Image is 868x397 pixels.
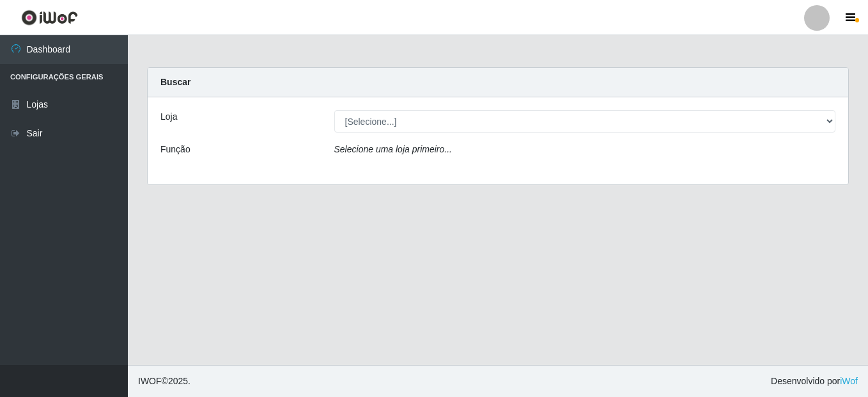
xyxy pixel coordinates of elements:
img: CoreUI Logo [21,10,78,26]
a: iWof [840,376,858,386]
label: Loja [160,110,177,124]
label: Função [160,143,190,156]
span: © 2025 . [138,375,190,388]
span: Desenvolvido por [771,375,858,388]
span: IWOF [138,376,162,386]
strong: Buscar [160,77,190,87]
i: Selecione uma loja primeiro... [334,144,452,154]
